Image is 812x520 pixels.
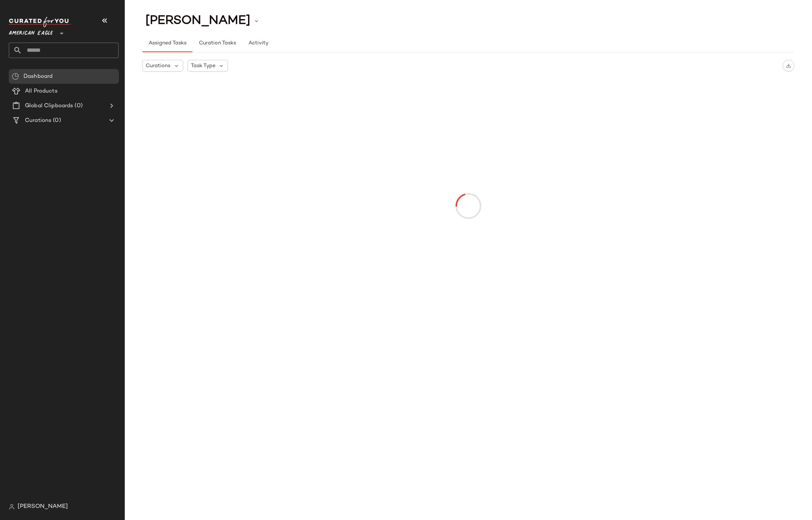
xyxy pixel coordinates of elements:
span: Global Clipboards [25,102,73,110]
span: Curations [25,116,51,125]
span: Curations [146,62,170,70]
span: Curation Tasks [198,40,236,46]
span: (0) [73,102,82,110]
span: (0) [51,116,61,125]
span: Assigned Tasks [148,40,186,46]
span: [PERSON_NAME] [145,14,250,28]
span: Dashboard [23,72,52,81]
img: svg%3e [786,63,791,68]
span: Activity [248,40,268,46]
span: Task Type [191,62,215,70]
span: All Products [25,87,58,95]
img: svg%3e [9,504,15,510]
span: [PERSON_NAME] [18,502,68,511]
span: American Eagle [9,25,53,38]
img: svg%3e [12,73,19,80]
img: cfy_white_logo.C9jOOHJF.svg [9,17,71,27]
